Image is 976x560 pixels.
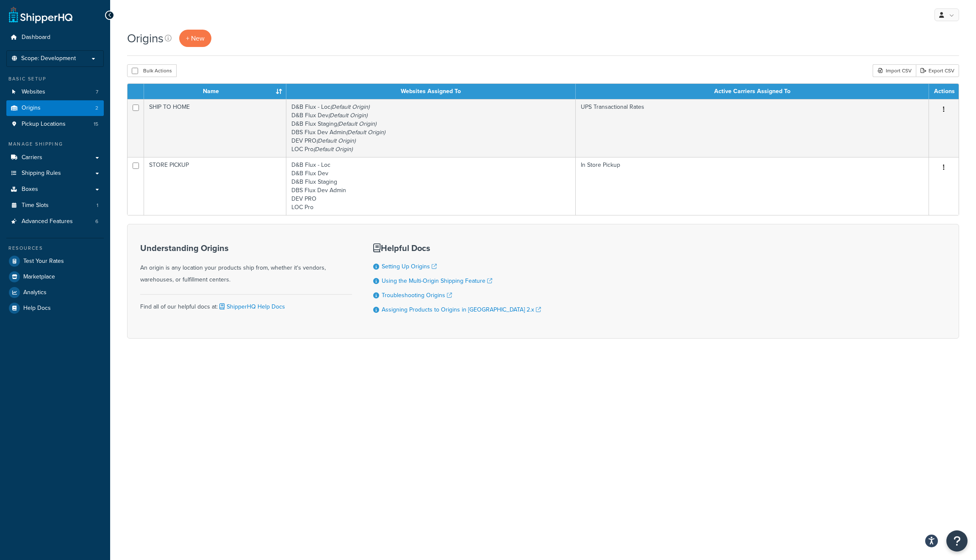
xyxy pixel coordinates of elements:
a: Advanced Features 6 [6,214,104,229]
a: Assigning Products to Origins in [GEOGRAPHIC_DATA] 2.x [382,305,541,314]
span: Origins [22,105,41,112]
li: Time Slots [6,198,104,213]
i: (Default Origin) [328,111,367,120]
td: UPS Transactional Rates [576,99,929,157]
a: ShipperHQ Help Docs [218,302,285,311]
th: Name : activate to sort column ascending [144,84,286,99]
li: Origins [6,100,104,116]
div: An origin is any location your products ship from, whether it's vendors, warehouses, or fulfillme... [140,243,352,286]
li: Advanced Features [6,214,104,229]
a: Websites 7 [6,84,104,100]
li: Websites [6,84,104,100]
a: Boxes [6,182,104,197]
i: (Default Origin) [313,145,352,154]
a: Dashboard [6,30,104,45]
td: D&B Flux - Loc D&B Flux Dev D&B Flux Staging DBS Flux Dev Admin DEV PRO LOC Pro [286,157,576,215]
span: Carriers [22,154,42,161]
span: 7 [96,88,98,96]
button: Open Resource Center [946,530,968,552]
span: Advanced Features [22,218,73,225]
span: Marketplace [23,273,55,281]
div: Resources [6,245,104,252]
li: Pickup Locations [6,116,104,132]
a: Pickup Locations 15 [6,116,104,132]
a: Shipping Rules [6,166,104,181]
span: Scope: Development [21,55,76,62]
i: (Default Origin) [316,136,355,145]
a: Test Your Rates [6,254,104,269]
a: Analytics [6,285,104,300]
i: (Default Origin) [346,128,385,137]
div: Basic Setup [6,75,104,83]
th: Active Carriers Assigned To [576,84,929,99]
span: Websites [22,88,45,96]
span: 1 [97,202,98,209]
a: ShipperHQ Home [9,6,72,23]
th: Actions [929,84,959,99]
span: Shipping Rules [22,170,61,177]
span: Time Slots [22,202,49,209]
h3: Helpful Docs [373,243,541,253]
a: Troubleshooting Origins [382,291,452,300]
span: Analytics [23,289,47,296]
span: Boxes [22,186,38,193]
span: Help Docs [23,305,51,312]
span: 2 [95,105,98,112]
td: D&B Flux - Loc D&B Flux Dev D&B Flux Staging DBS Flux Dev Admin DEV PRO LOC Pro [286,99,576,157]
td: SHIP TO HOME [144,99,286,157]
span: Test Your Rates [23,258,64,265]
span: Dashboard [22,34,50,41]
a: + New [179,30,211,47]
button: Bulk Actions [127,64,177,77]
div: Manage Shipping [6,141,104,148]
td: In Store Pickup [576,157,929,215]
a: Carriers [6,150,104,166]
a: Export CSV [916,64,959,77]
a: Marketplace [6,269,104,284]
a: Setting Up Origins [382,262,437,271]
span: + New [186,33,205,43]
span: Pickup Locations [22,121,66,128]
i: (Default Origin) [330,102,369,111]
a: Origins 2 [6,100,104,116]
div: Find all of our helpful docs at: [140,294,352,313]
th: Websites Assigned To [286,84,576,99]
a: Help Docs [6,301,104,316]
a: Time Slots 1 [6,198,104,213]
i: (Default Origin) [337,119,376,128]
div: Import CSV [873,64,916,77]
h1: Origins [127,30,164,47]
h3: Understanding Origins [140,243,352,253]
td: STORE PICKUP [144,157,286,215]
span: 15 [94,121,98,128]
a: Using the Multi-Origin Shipping Feature [382,276,492,285]
span: 6 [95,218,98,225]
